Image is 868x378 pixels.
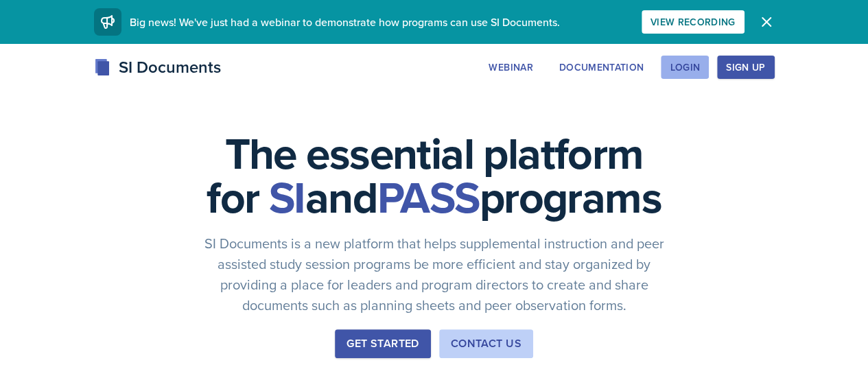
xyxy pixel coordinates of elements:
div: Contact Us [451,335,521,352]
div: View Recording [650,16,736,27]
div: Get Started [347,335,419,352]
div: Webinar [489,62,532,73]
button: Sign Up [717,56,774,79]
div: Sign Up [726,62,765,73]
button: Documentation [550,56,653,79]
button: View Recording [642,10,744,34]
span: Big news! We've just had a webinar to demonstrate how programs can use SI Documents. [130,14,560,29]
div: SI Documents [94,55,221,80]
button: Login [661,56,709,79]
div: Documentation [559,62,644,73]
button: Contact Us [439,329,533,358]
button: Get Started [335,329,430,358]
div: Login [670,62,700,73]
button: Webinar [480,56,541,79]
